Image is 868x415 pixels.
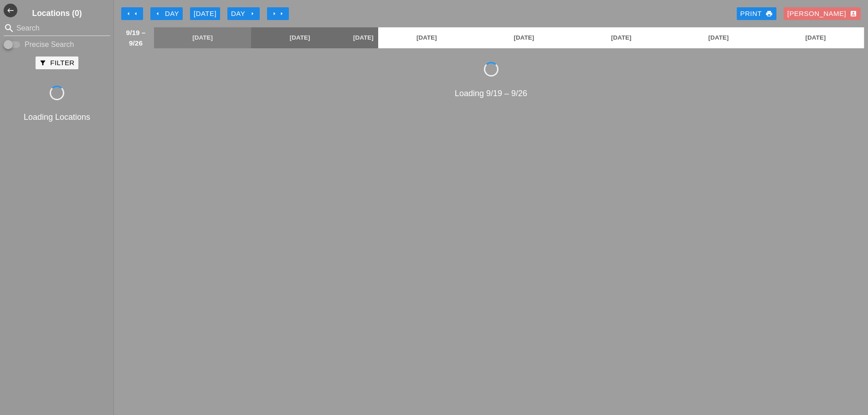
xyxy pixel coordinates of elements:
i: search [4,23,15,34]
i: filter_alt [39,59,46,67]
i: account_box [850,10,857,17]
div: Loading Locations [2,111,112,123]
label: Precise Search [25,40,74,49]
button: Move Back 1 Week [121,7,143,20]
a: [DATE] [670,27,767,48]
button: Day [227,7,260,20]
i: print [765,10,773,17]
button: [PERSON_NAME] [784,7,861,20]
input: Search [16,21,98,36]
i: arrow_right [271,10,278,17]
i: arrow_left [154,10,161,17]
i: arrow_left [125,10,132,17]
span: 9/19 – 9/26 [122,27,149,48]
a: [DATE] [154,27,251,48]
div: Day [231,9,256,19]
div: Print [740,9,773,19]
i: arrow_left [132,10,139,17]
button: Shrink Sidebar [4,4,17,17]
a: [DATE] [251,27,348,48]
div: Enable Precise search to match search terms exactly. [4,39,110,50]
i: arrow_right [249,10,256,17]
a: [DATE] [767,27,864,48]
a: [DATE] [573,27,670,48]
a: [DATE] [378,27,475,48]
div: Day [154,9,179,19]
div: Loading 9/19 – 9/26 [118,87,864,100]
i: arrow_right [278,10,285,17]
a: Print [737,7,776,20]
a: [DATE] [475,27,572,48]
i: west [4,4,17,17]
div: [DATE] [194,9,216,19]
button: Day [150,7,183,20]
div: [PERSON_NAME] [787,9,857,19]
button: [DATE] [190,7,220,20]
button: Filter [36,56,78,69]
div: Filter [39,58,74,68]
a: [DATE] [349,27,378,48]
button: Move Ahead 1 Week [267,7,289,20]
